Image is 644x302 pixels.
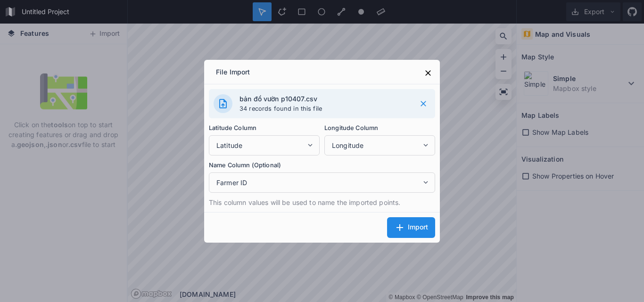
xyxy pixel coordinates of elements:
div: File Import [209,62,257,84]
label: Latitude Column [209,123,320,133]
p: 34 records found in this file [239,104,409,114]
label: Longitude Column [324,123,435,133]
label: Name Column (Optional) [209,160,435,170]
span: Longitude [332,140,421,150]
span: Farmer ID [216,178,421,188]
button: Import [387,217,435,238]
p: This column values will be used to name the imported points. [209,197,435,207]
span: Import [408,223,428,231]
h4: bản đồ vườn p10407.csv [239,94,409,104]
span: Latitude [216,140,306,150]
